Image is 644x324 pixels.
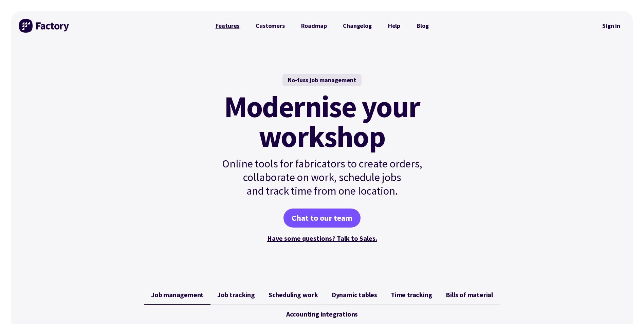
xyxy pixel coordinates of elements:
[286,310,358,318] span: Accounting integrations
[408,19,437,33] a: Blog
[207,19,437,33] nav: Primary Navigation
[207,157,437,198] p: Online tools for fabricators to create orders, collaborate on work, schedule jobs and track time ...
[247,19,293,33] a: Customers
[391,291,432,299] span: Time tracking
[283,209,361,228] a: Chat to our team
[335,19,380,33] a: Changelog
[19,19,70,33] img: Factory
[269,291,318,299] span: Scheduling work
[282,74,362,86] div: No-fuss job management
[380,19,408,33] a: Help
[217,291,255,299] span: Job tracking
[207,19,248,33] a: Features
[610,291,644,324] iframe: Chat Widget
[332,291,377,299] span: Dynamic tables
[597,18,625,34] a: Sign in
[293,19,335,33] a: Roadmap
[597,18,625,34] nav: Secondary Navigation
[151,291,204,299] span: Job management
[224,92,420,151] mark: Modernise your workshop
[446,291,493,299] span: Bills of material
[267,234,377,242] a: Have some questions? Talk to Sales.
